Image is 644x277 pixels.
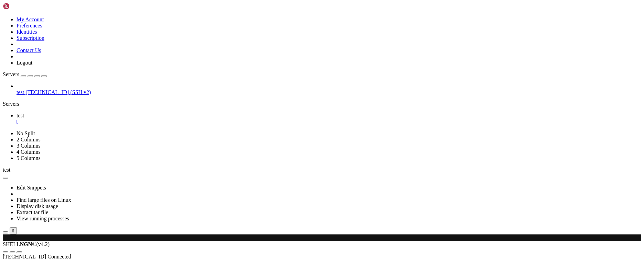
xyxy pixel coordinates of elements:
a: 5 Columns [17,155,41,161]
a: Display disk usage [17,203,58,209]
a: 3 Columns [17,143,41,149]
a:  [17,119,641,125]
a: test [TECHNICAL_ID] (SSH v2) [17,89,641,95]
button:  [10,227,17,234]
a: Edit Snippets [17,185,46,191]
div: Servers [3,101,641,107]
span: [TECHNICAL_ID] (SSH v2) [25,89,91,95]
a: Contact Us [17,47,41,53]
a: Identities [17,29,37,35]
img: Shellngn [3,3,42,10]
a: 4 Columns [17,149,41,155]
a: Preferences [17,23,42,28]
div:  [12,228,14,233]
a: My Account [17,16,44,22]
a: 2 Columns [17,137,41,142]
li: test [TECHNICAL_ID] (SSH v2) [17,83,641,95]
a: No Split [17,130,35,136]
a: View running processes [17,216,69,221]
span: Servers [3,71,19,77]
span: test [3,167,10,173]
a: Logout [17,60,32,66]
a: test [17,113,641,125]
a: Find large files on Linux [17,197,71,203]
a: Subscription [17,35,44,41]
a: Extract tar file [17,209,48,215]
span: test [17,89,24,95]
span: test [17,113,24,118]
a: Servers [3,71,47,77]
